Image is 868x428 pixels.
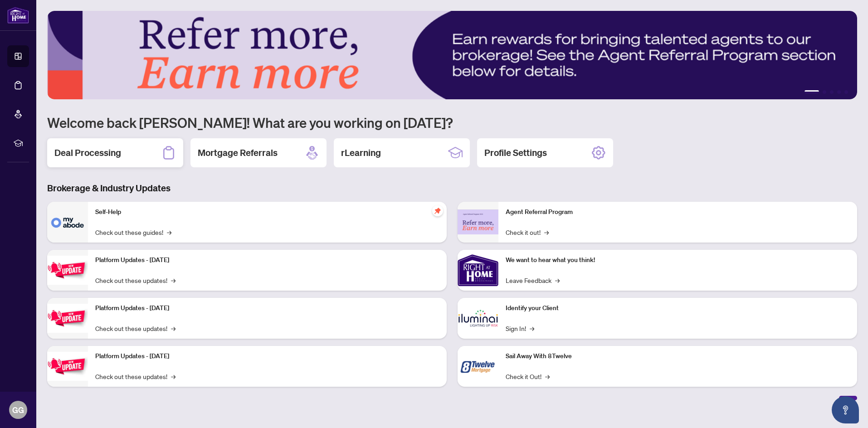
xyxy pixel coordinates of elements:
span: → [171,323,176,333]
h2: Mortgage Referrals [198,146,278,159]
img: Platform Updates - July 21, 2025 [47,256,88,284]
p: Sail Away With 8Twelve [506,351,850,361]
p: Agent Referral Program [506,207,850,217]
img: We want to hear what you think! [458,250,498,291]
button: 5 [844,90,848,94]
h2: rLearning [341,146,381,159]
a: Check it Out!→ [506,371,550,381]
span: → [530,323,534,333]
button: 4 [837,90,841,94]
span: pushpin [432,205,443,216]
img: Identify your Client [458,298,498,339]
span: → [544,227,549,237]
h2: Profile Settings [484,146,547,159]
h3: Brokerage & Industry Updates [47,182,857,195]
p: We want to hear what you think! [506,255,850,265]
p: Platform Updates - [DATE] [95,351,439,361]
button: 1 [805,90,819,94]
img: Self-Help [47,202,88,243]
img: Platform Updates - June 23, 2025 [47,352,88,380]
h2: Deal Processing [54,146,121,159]
span: → [171,371,176,381]
a: Check out these updates!→ [95,371,176,381]
button: 3 [830,90,834,94]
button: 2 [823,90,826,94]
span: → [171,275,176,285]
img: Sail Away With 8Twelve [458,346,498,387]
a: Leave Feedback→ [506,275,560,285]
span: → [545,371,550,381]
a: Check out these updates!→ [95,275,176,285]
span: GG [12,404,24,416]
h1: Welcome back [PERSON_NAME]! What are you working on [DATE]? [47,114,857,131]
img: Slide 0 [47,11,857,99]
a: Check out these updates!→ [95,323,176,333]
span: → [555,275,560,285]
p: Platform Updates - [DATE] [95,303,439,313]
a: Check out these guides!→ [95,227,171,237]
a: Check it out!→ [506,227,549,237]
img: Agent Referral Program [458,209,498,234]
img: logo [7,7,29,24]
button: Open asap [832,396,859,423]
p: Self-Help [95,207,439,217]
p: Identify your Client [506,303,850,313]
span: → [167,227,171,237]
a: Sign In!→ [506,323,534,333]
p: Platform Updates - [DATE] [95,255,439,265]
img: Platform Updates - July 8, 2025 [47,304,88,332]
